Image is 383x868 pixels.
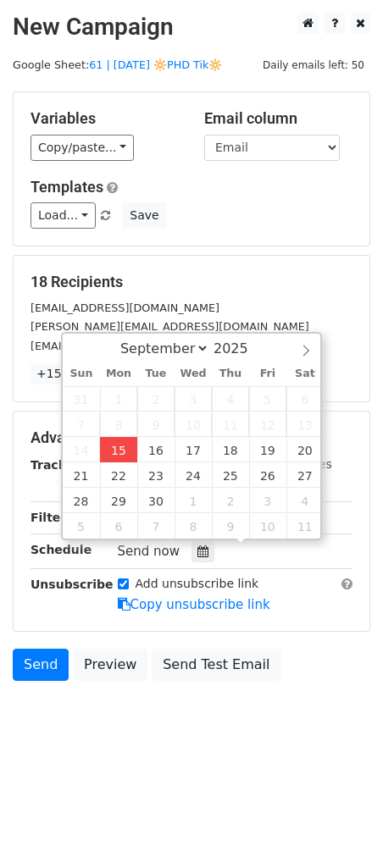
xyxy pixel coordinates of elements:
[63,386,100,412] span: August 31, 2025
[209,340,270,357] input: Year
[13,13,370,41] h2: New Campaign
[152,649,280,681] a: Send Test Email
[286,488,324,513] span: October 4, 2025
[212,437,249,462] span: September 18, 2025
[63,462,100,488] span: September 21, 2025
[175,513,212,539] span: October 8, 2025
[31,458,87,472] strong: Tracking
[100,462,137,488] span: September 22, 2025
[100,513,137,539] span: October 6, 2025
[31,511,74,524] strong: Filters
[100,368,137,379] span: Mon
[249,386,286,412] span: September 5, 2025
[212,513,249,539] span: October 9, 2025
[212,462,249,488] span: September 25, 2025
[100,386,137,412] span: September 1, 2025
[31,202,96,229] a: Load...
[175,462,212,488] span: September 24, 2025
[286,386,324,412] span: September 6, 2025
[63,488,100,513] span: September 28, 2025
[265,456,331,473] label: UTM Codes
[249,462,286,488] span: September 26, 2025
[175,488,212,513] span: October 1, 2025
[63,412,100,437] span: September 7, 2025
[137,368,175,379] span: Tue
[212,488,249,513] span: October 2, 2025
[298,787,383,868] iframe: Chat Widget
[137,462,175,488] span: September 23, 2025
[13,58,222,71] small: Google Sheet:
[249,488,286,513] span: October 3, 2025
[137,513,175,539] span: October 7, 2025
[31,135,134,161] a: Copy/paste...
[249,412,286,437] span: September 12, 2025
[257,58,370,71] a: Daily emails left: 50
[31,578,114,591] strong: Unsubscribe
[118,544,180,559] span: Send now
[137,412,175,437] span: September 9, 2025
[73,649,147,681] a: Preview
[63,513,100,539] span: October 5, 2025
[175,386,212,412] span: September 3, 2025
[175,437,212,462] span: September 17, 2025
[31,178,103,196] a: Templates
[249,513,286,539] span: October 10, 2025
[249,437,286,462] span: September 19, 2025
[137,386,175,412] span: September 2, 2025
[204,109,352,128] h5: Email column
[13,649,69,681] a: Send
[100,488,137,513] span: September 29, 2025
[31,543,92,556] strong: Schedule
[137,488,175,513] span: September 30, 2025
[212,368,249,379] span: Thu
[31,428,352,447] h5: Advanced
[286,513,324,539] span: October 11, 2025
[100,437,137,462] span: September 15, 2025
[175,412,212,437] span: September 10, 2025
[31,273,352,291] h5: 18 Recipients
[137,437,175,462] span: September 16, 2025
[31,109,179,128] h5: Variables
[100,412,137,437] span: September 8, 2025
[63,437,100,462] span: September 14, 2025
[31,340,219,352] small: [EMAIL_ADDRESS][DOMAIN_NAME]
[31,301,219,314] small: [EMAIL_ADDRESS][DOMAIN_NAME]
[31,320,309,333] small: [PERSON_NAME][EMAIL_ADDRESS][DOMAIN_NAME]
[286,437,324,462] span: September 20, 2025
[212,412,249,437] span: September 11, 2025
[257,56,370,75] span: Daily emails left: 50
[175,368,212,379] span: Wed
[249,368,286,379] span: Fri
[89,58,222,71] a: 61 | [DATE] 🔆PHD Tik🔆
[118,597,270,612] a: Copy unsubscribe link
[136,575,259,593] label: Add unsubscribe link
[63,368,100,379] span: Sun
[212,386,249,412] span: September 4, 2025
[286,412,324,437] span: September 13, 2025
[122,202,166,229] button: Save
[286,368,324,379] span: Sat
[286,462,324,488] span: September 27, 2025
[31,363,102,384] a: +15 more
